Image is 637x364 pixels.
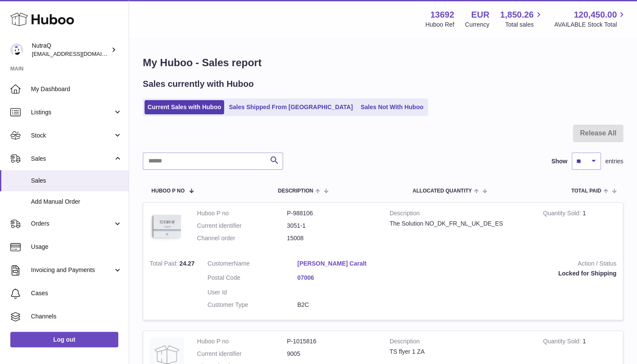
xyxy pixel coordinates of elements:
dt: User Id [207,288,297,297]
img: 136921728478892.jpg [150,209,184,244]
a: Current Sales with Huboo [145,100,224,114]
dd: 9005 [287,350,377,358]
a: Log out [10,332,118,347]
img: log@nutraq.com [10,43,23,56]
div: Currency [465,21,489,29]
span: My Dashboard [31,85,122,93]
span: Sales [31,155,113,163]
span: Stock [31,132,113,140]
span: 1,850.26 [500,9,534,21]
a: [PERSON_NAME] Caralt [297,260,387,268]
span: [EMAIL_ADDRESS][DOMAIN_NAME] [32,50,126,57]
strong: Action / Status [400,260,616,270]
strong: EUR [471,9,489,21]
dt: Postal Code [207,274,297,284]
strong: Quantity Sold [543,210,582,219]
strong: Total Paid [150,260,179,269]
dd: P-988106 [287,209,377,217]
span: 120,450.00 [574,9,617,21]
dt: Current identifier [197,350,287,358]
span: Channels [31,312,122,321]
span: Huboo P no [151,188,185,194]
a: Sales Not With Huboo [357,100,426,114]
span: Customer [207,260,234,267]
span: Cases [31,289,122,297]
div: TS flyer 1 ZA [390,348,530,356]
div: Locked for Shipping [400,269,616,278]
strong: Description [390,209,530,220]
span: Total sales [505,21,543,29]
dt: Current identifier [197,222,287,230]
span: entries [605,157,623,165]
dt: Huboo P no [197,209,287,217]
strong: Description [390,337,530,348]
dd: 15008 [287,234,377,242]
span: Sales [31,177,122,185]
span: ALLOCATED Quantity [412,188,472,194]
dt: Customer Type [207,301,297,309]
span: Listings [31,108,113,116]
div: NutraQ [32,42,109,58]
span: Description [278,188,313,194]
dd: B2C [297,301,387,309]
strong: 13692 [430,9,454,21]
span: Invoicing and Payments [31,266,113,274]
a: 120,450.00 AVAILABLE Stock Total [554,9,627,29]
dt: Name [207,260,297,270]
h1: My Huboo - Sales report [143,56,623,70]
h2: Sales currently with Huboo [143,78,254,90]
a: 07006 [297,274,387,282]
strong: Quantity Sold [543,338,582,347]
span: AVAILABLE Stock Total [554,21,627,29]
dd: P-1015816 [287,337,377,346]
dt: Huboo P no [197,337,287,346]
span: Total paid [571,188,601,194]
td: 1 [536,203,623,253]
a: 1,850.26 Total sales [500,9,544,29]
a: Sales Shipped From [GEOGRAPHIC_DATA] [226,100,356,114]
span: Add Manual Order [31,198,122,206]
div: Huboo Ref [425,21,454,29]
span: 24.27 [179,260,194,267]
div: The Solution NO_DK_FR_NL_UK_DE_ES [390,220,530,228]
span: Orders [31,220,113,228]
span: Usage [31,243,122,251]
dd: 3051-1 [287,222,377,230]
dt: Channel order [197,234,287,242]
label: Show [551,157,567,165]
